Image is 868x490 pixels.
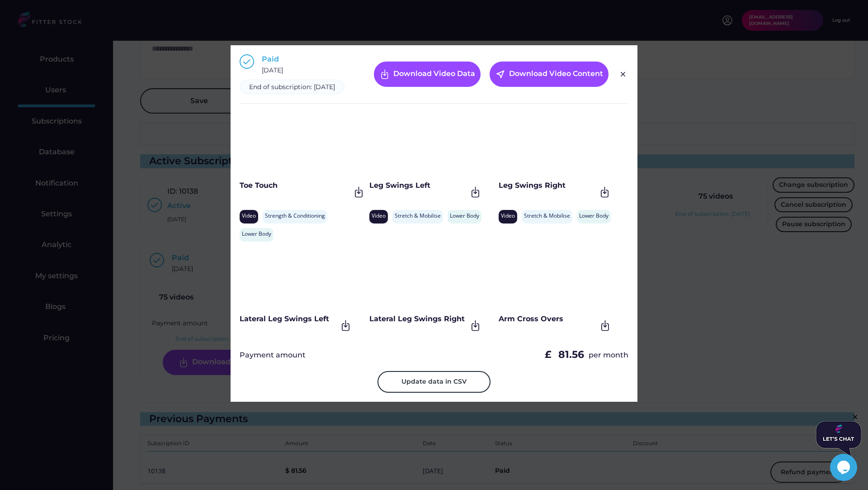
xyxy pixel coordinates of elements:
[262,54,279,64] div: Paid
[369,246,481,307] iframe: Women's_Hormonal_Health_and_Nutrition_Part_1_-_The_Menstruation_Phase_by_Renata
[499,246,611,307] iframe: Women's_Hormonal_Health_and_Nutrition_Part_1_-_The_Menstruation_Phase_by_Renata
[240,54,254,69] img: Group%201000002397.svg
[558,348,584,362] div: 81.56
[372,212,386,220] div: Video
[618,69,628,80] img: Group%201000002326.svg
[369,314,467,324] div: Lateral Leg Swings Right
[509,69,603,80] div: Download Video Content
[499,314,597,324] div: Arm Cross Overs
[589,350,628,360] div: per month
[262,66,283,75] div: [DATE]
[599,319,611,332] img: Frame.svg
[524,212,570,220] div: Stretch & Mobilise
[501,212,515,220] div: Video
[377,371,491,393] button: Update data in CSV
[265,212,325,220] div: Strength & Conditioning
[599,186,611,198] img: Frame.svg
[816,413,861,455] iframe: chat widget
[242,212,256,220] div: Video
[249,83,335,92] div: End of subscription: [DATE]
[240,181,350,190] div: Toe Touch
[353,186,365,198] img: Frame.svg
[379,69,390,80] img: Frame%20%287%29.svg
[499,113,611,174] iframe: Women's_Hormonal_Health_and_Nutrition_Part_1_-_The_Menstruation_Phase_by_Renata
[499,181,596,190] div: Leg Swings Right
[469,186,481,198] img: Frame.svg
[450,212,479,220] div: Lower Body
[495,69,506,80] button: near_me
[469,319,481,332] img: Frame.svg
[242,230,271,238] div: Lower Body
[240,314,337,324] div: Lateral Leg Swings Left
[369,113,481,174] iframe: Women's_Hormonal_Health_and_Nutrition_Part_1_-_The_Menstruation_Phase_by_Renata
[830,454,859,481] iframe: chat widget
[240,246,352,307] iframe: Women's_Hormonal_Health_and_Nutrition_Part_1_-_The_Menstruation_Phase_by_Renata
[545,348,554,362] div: £
[369,181,467,190] div: Leg Swings Left
[393,69,475,80] div: Download Video Data
[240,113,365,174] iframe: Women's_Hormonal_Health_and_Nutrition_Part_1_-_The_Menstruation_Phase_by_Renata
[240,350,306,360] div: Payment amount
[579,212,609,220] div: Lower Body
[340,319,352,332] img: Frame.svg
[395,212,441,220] div: Stretch & Mobilise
